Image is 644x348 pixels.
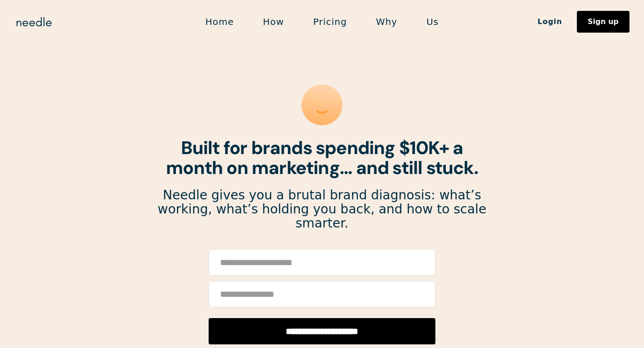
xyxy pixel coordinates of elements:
a: Home [191,12,249,31]
a: Login [523,14,577,29]
form: Email Form [209,249,435,344]
a: Why [361,12,412,31]
strong: Built for brands spending $10K+ a month on marketing... and still stuck. [166,136,478,179]
a: Us [412,12,453,31]
a: Sign up [577,11,629,33]
p: Needle gives you a brutal brand diagnosis: what’s working, what’s holding you back, and how to sc... [157,188,487,230]
a: How [249,12,299,31]
div: Sign up [588,18,619,25]
a: Pricing [298,12,361,31]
